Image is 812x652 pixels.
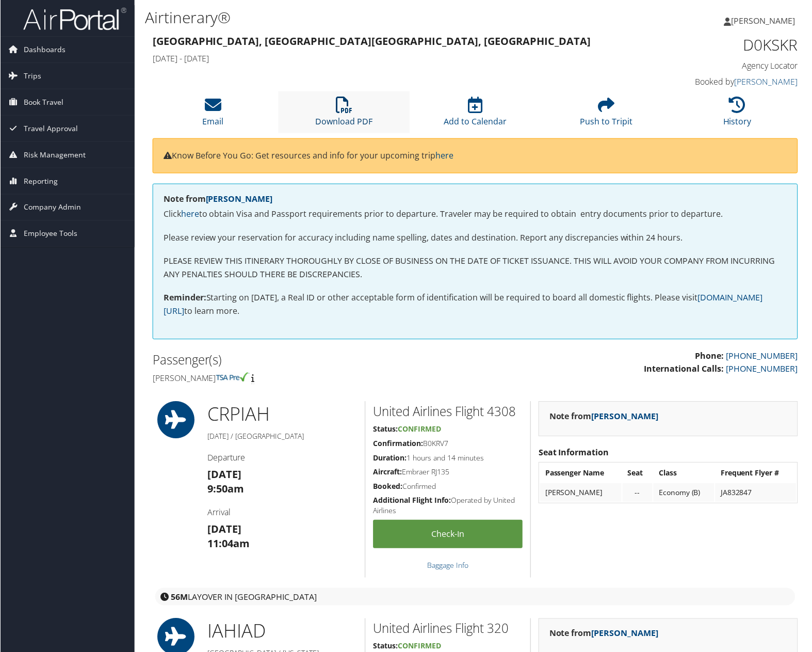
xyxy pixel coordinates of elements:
h1: D0KSKR [648,34,799,56]
h2: United Airlines Flight 320 [373,621,523,638]
a: Push to Tripit [580,102,632,127]
a: Download PDF [315,102,372,127]
a: [PERSON_NAME] [592,628,659,640]
h4: Arrival [207,507,358,518]
h4: Agency Locator [648,60,799,71]
th: Frequent Flyer # [716,464,797,483]
span: Company Admin [23,195,80,220]
strong: [DATE] [207,522,241,536]
h5: Operated by United Airlines [373,496,523,516]
a: Check-in [373,520,523,549]
a: [PERSON_NAME] [724,5,806,36]
th: Seat [623,464,653,483]
span: Dashboards [23,37,65,62]
strong: [DATE] [207,468,241,482]
h1: CRP IAH [207,402,358,427]
img: airportal-logo.png [23,7,126,31]
span: Employee Tools [23,221,77,247]
strong: 11:04am [207,537,250,551]
h1: IAH IAD [207,619,358,645]
h5: 1 hours and 14 minutes [373,453,523,464]
td: Economy (B) [654,484,714,502]
h5: Embraer RJ135 [373,467,523,478]
strong: Phone: [695,351,724,362]
strong: Note from [549,411,659,422]
img: tsa-precheck.png [216,373,249,382]
strong: Status: [373,642,398,651]
strong: Duration: [373,453,407,463]
a: Baggage Info [427,561,468,570]
strong: International Calls: [644,363,724,375]
th: Passenger Name [540,464,622,483]
td: [PERSON_NAME] [540,484,622,502]
span: Confirmed [398,424,441,434]
strong: Reminder: [163,292,206,304]
a: here [181,209,199,220]
a: [PHONE_NUMBER] [726,363,798,375]
h4: [DATE] - [DATE] [152,53,633,64]
strong: 56M [170,592,187,603]
strong: Seat Information [539,447,609,458]
strong: Aircraft: [373,467,402,477]
strong: Status: [373,424,398,434]
p: Starting on [DATE], a Real ID or other acceptable form of identification will be required to boar... [163,292,787,318]
a: [PERSON_NAME] [205,193,272,204]
h4: Booked by [648,76,799,87]
strong: Note from [549,628,659,640]
h1: Airtinerary® [144,7,586,28]
a: [PERSON_NAME] [735,76,798,87]
strong: [GEOGRAPHIC_DATA], [GEOGRAPHIC_DATA] [GEOGRAPHIC_DATA], [GEOGRAPHIC_DATA] [152,34,591,48]
a: [PHONE_NUMBER] [726,351,798,362]
a: [DOMAIN_NAME][URL] [163,292,763,317]
span: [PERSON_NAME] [732,15,795,26]
h5: [DATE] / [GEOGRAPHIC_DATA] [207,432,358,442]
span: Travel Approval [23,116,77,141]
h4: Departure [207,452,358,464]
p: PLEASE REVIEW THIS ITINERARY THOROUGHLY BY CLOSE OF BUSINESS ON THE DATE OF TICKET ISSUANCE. THIS... [163,255,787,281]
td: JA832847 [716,484,797,502]
h5: B0KRV7 [373,439,523,449]
div: layover in [GEOGRAPHIC_DATA] [155,589,795,606]
div: -- [628,488,647,498]
span: Risk Management [23,142,85,168]
strong: Booked: [373,482,402,491]
h4: [PERSON_NAME] [152,373,467,384]
p: Click to obtain Visa and Passport requirements prior to departure. Traveler may be required to ob... [163,208,787,221]
a: Email [202,102,223,127]
span: Trips [23,63,41,89]
h5: Confirmed [373,482,523,492]
span: Reporting [23,168,57,194]
strong: Additional Flight Info: [373,496,451,505]
a: Add to Calendar [444,102,507,127]
span: Confirmed [398,642,441,651]
strong: Note from [163,193,272,204]
h2: United Airlines Flight 4308 [373,403,523,421]
strong: 9:50am [207,482,244,496]
p: Know Before You Go: Get resources and info for your upcoming trip [163,149,787,163]
h2: Passenger(s) [152,352,467,369]
a: [PERSON_NAME] [592,411,659,422]
span: Book Travel [23,89,63,115]
th: Class [654,464,714,483]
strong: Confirmation: [373,439,423,449]
a: History [723,102,752,127]
a: here [435,150,453,161]
p: Please review your reservation for accuracy including name spelling, dates and destination. Repor... [163,232,787,245]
